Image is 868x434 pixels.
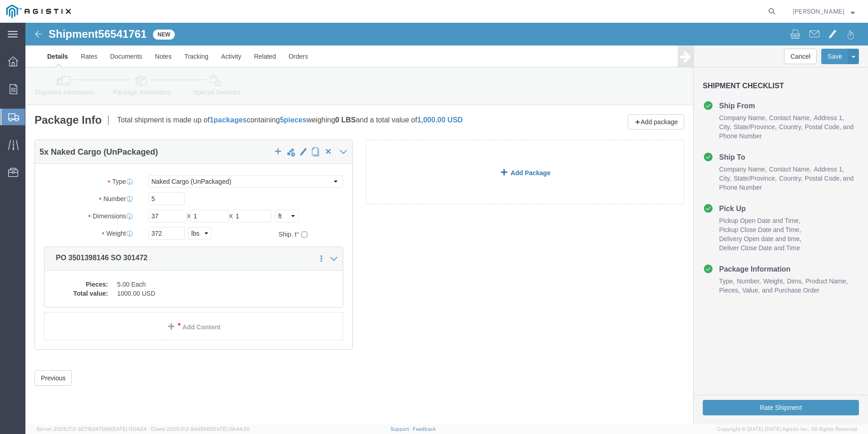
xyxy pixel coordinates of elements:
[390,426,413,432] a: Support
[36,426,147,432] span: Server: 2025.17.0-327f6347098
[111,426,147,432] span: [DATE] 11:04:24
[717,425,857,433] span: Copyright © [DATE]-[DATE] Agistix Inc., All Rights Reserved
[6,5,71,18] img: logo
[151,426,250,432] span: Client: 2025.17.0-5dd568f
[793,6,844,16] span: Jessica Murray
[413,426,436,432] a: Feedback
[212,426,250,432] span: [DATE] 08:44:20
[792,6,855,17] button: [PERSON_NAME]
[25,23,868,424] iframe: FS Legacy Container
